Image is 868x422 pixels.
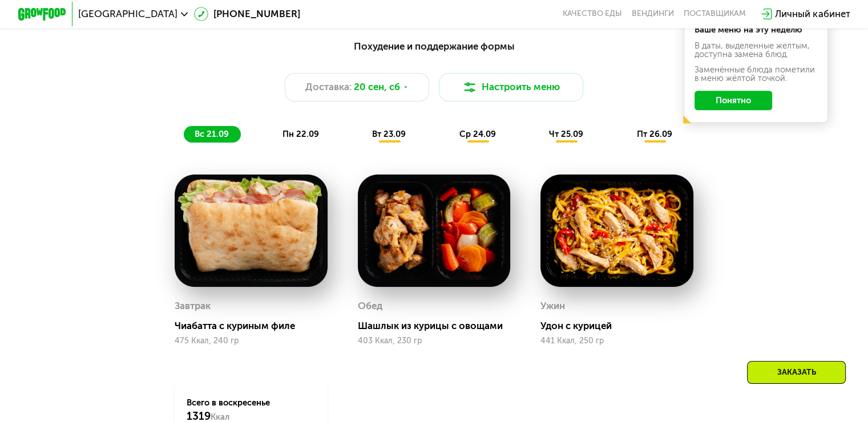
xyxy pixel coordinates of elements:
a: Качество еды [563,9,622,19]
div: Заменённые блюда пометили в меню жёлтой точкой. [695,66,818,83]
span: пт 26.09 [637,129,672,139]
a: Вендинги [632,9,674,19]
div: Ваше меню на эту неделю [695,26,818,34]
span: вс 21.09 [195,129,229,139]
span: чт 25.09 [549,129,583,139]
span: Ккал [211,412,229,422]
div: Обед [358,297,382,315]
button: Настроить меню [439,73,584,102]
div: 475 Ккал, 240 гр [175,336,328,346]
button: Понятно [695,91,772,110]
span: 20 сен, сб [354,80,400,94]
div: Чиабатта с куриным филе [175,320,337,332]
div: Шашлык из курицы с овощами [358,320,520,332]
div: 441 Ккал, 250 гр [540,336,693,346]
span: вт 23.09 [372,129,406,139]
div: Похудение и поддержание формы [77,39,791,54]
div: Ужин [540,297,565,315]
div: 403 Ккал, 230 гр [358,336,511,346]
span: [GEOGRAPHIC_DATA] [78,9,177,19]
div: поставщикам [684,9,746,19]
span: пн 22.09 [282,129,319,139]
div: В даты, выделенные желтым, доступна замена блюд. [695,42,818,59]
div: Удон с курицей [540,320,703,332]
div: Завтрак [175,297,211,315]
span: Доставка: [305,80,352,94]
span: ср 24.09 [459,129,496,139]
div: Личный кабинет [775,7,850,21]
a: [PHONE_NUMBER] [194,7,300,21]
div: Заказать [747,361,846,384]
